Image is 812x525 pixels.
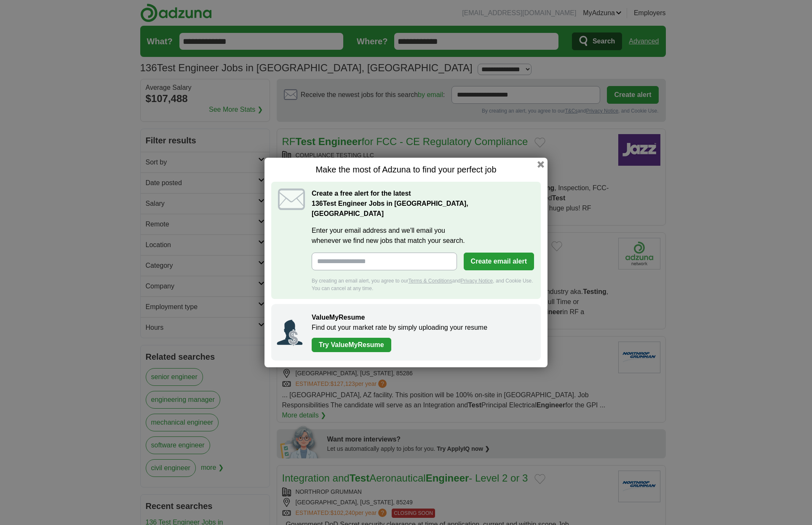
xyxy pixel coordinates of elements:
[312,323,532,333] p: Find out your market rate by simply uploading your resume
[312,277,534,292] div: By creating an email alert, you agree to our and , and Cookie Use. You can cancel at any time.
[312,338,391,352] a: Try ValueMyResume
[312,226,534,246] label: Enter your email address and we'll email you whenever we find new jobs that match your search.
[271,164,541,175] h1: Make the most of Adzuna to find your perfect job
[312,312,532,323] h2: ValueMyResume
[312,200,468,217] strong: Test Engineer Jobs in [GEOGRAPHIC_DATA], [GEOGRAPHIC_DATA]
[278,188,305,210] img: icon_email.svg
[464,253,534,270] button: Create email alert
[461,278,493,284] a: Privacy Notice
[312,199,323,209] span: 136
[408,278,452,284] a: Terms & Conditions
[312,188,534,219] h2: Create a free alert for the latest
